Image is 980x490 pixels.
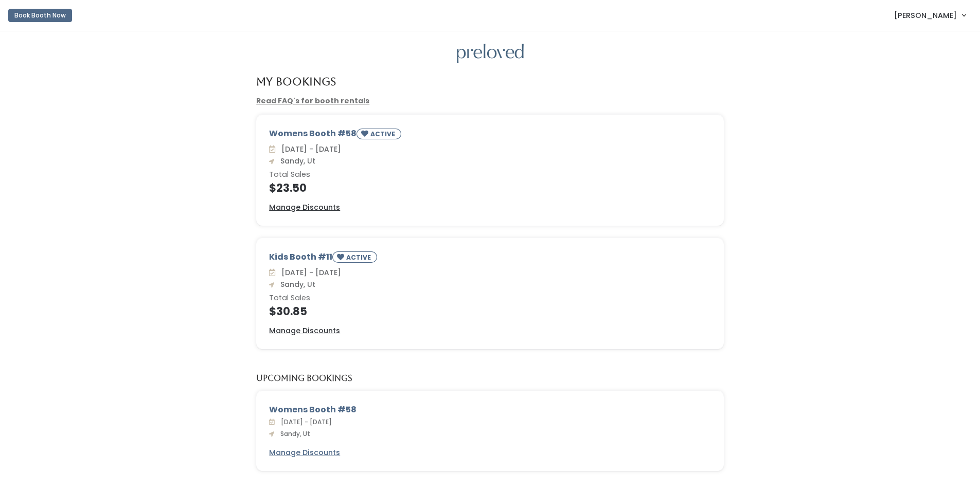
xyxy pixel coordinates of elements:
h4: My Bookings [256,76,336,87]
h5: Upcoming Bookings [256,374,352,383]
small: ACTIVE [346,253,373,262]
u: Manage Discounts [269,447,340,458]
div: Kids Booth #11 [269,251,711,267]
a: Book Booth Now [8,4,72,27]
img: preloved logo [457,44,524,64]
h6: Total Sales [269,294,711,302]
span: Sandy, Ut [276,279,315,289]
h6: Total Sales [269,171,711,179]
a: Manage Discounts [269,447,340,458]
div: Womens Booth #58 [269,128,711,143]
a: Manage Discounts [269,325,340,336]
span: [PERSON_NAME] [894,10,957,21]
button: Book Booth Now [8,9,72,22]
span: [DATE] - [DATE] [277,418,332,426]
a: Manage Discounts [269,202,340,213]
u: Manage Discounts [269,325,340,336]
a: [PERSON_NAME] [884,4,976,26]
span: Sandy, Ut [276,429,310,438]
span: [DATE] - [DATE] [277,267,341,278]
h4: $30.85 [269,305,711,317]
small: ACTIVE [370,130,397,138]
u: Manage Discounts [269,202,340,212]
span: [DATE] - [DATE] [277,144,341,154]
a: Read FAQ's for booth rentals [256,96,369,106]
div: Womens Booth #58 [269,404,711,416]
span: Sandy, Ut [276,156,315,166]
h4: $23.50 [269,182,711,194]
